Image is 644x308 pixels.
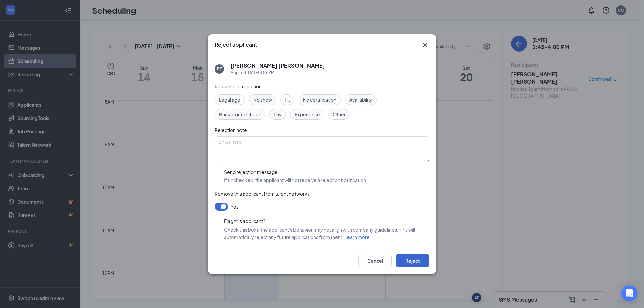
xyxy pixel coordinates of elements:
h5: [PERSON_NAME] [PERSON_NAME] [231,62,325,69]
button: Cancel [358,254,392,267]
span: No certification [303,96,336,103]
span: Legal age [219,96,240,103]
a: Learn more. [344,234,371,240]
span: Other [333,111,346,118]
svg: Cross [421,41,429,49]
span: Check this box if the applicant's behavior may not align with company guidelines. This will autom... [224,227,415,240]
span: Experience [294,111,320,118]
span: Pay [274,111,282,118]
span: Remove this applicant from talent network? [215,191,310,197]
div: Applied [DATE] 4:09 PM [231,69,325,76]
button: Close [421,41,429,49]
span: No show [253,96,272,103]
div: Open Intercom Messenger [621,285,637,301]
span: Background check [219,111,261,118]
div: PE [217,66,222,72]
span: Fit [285,96,290,103]
h3: Reject applicant [215,41,257,48]
span: Rejection note [215,127,247,133]
span: Reasons for rejection [215,83,262,89]
span: Availability [349,96,372,103]
button: Reject [396,254,429,267]
span: Yes [231,203,239,211]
